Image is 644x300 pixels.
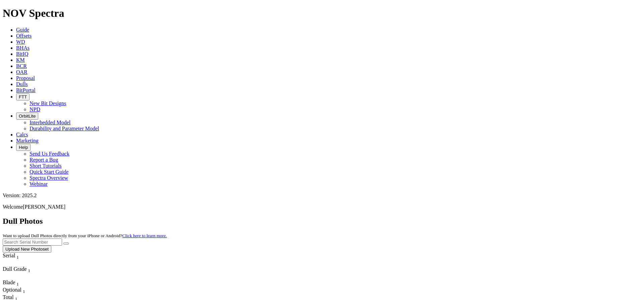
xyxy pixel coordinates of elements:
[30,120,70,125] a: Interbedded Model
[28,266,31,272] span: Sort None
[3,239,62,246] input: Search Serial Number
[3,253,31,260] div: Serial Sort None
[16,253,19,258] span: Sort None
[3,287,26,294] div: Optional Sort None
[3,246,51,253] button: Upload New Photoset
[16,87,36,93] a: BitPortal
[3,7,641,19] h1: NOV Spectra
[30,163,62,169] a: Short Tutorials
[3,280,15,285] span: Blade
[3,287,21,293] span: Optional
[16,132,28,137] a: Calcs
[30,151,69,157] a: Send Us Feedback
[16,75,35,81] a: Proposal
[16,113,38,120] button: OrbitLite
[16,255,19,260] sub: 1
[19,94,27,99] span: FTT
[3,233,167,238] small: Want to upload Dull Photos directly from your iPhone or Android?
[3,294,14,300] span: Total
[3,253,15,258] span: Serial
[3,273,50,280] div: Column Menu
[16,63,27,69] a: BCR
[3,204,641,210] p: Welcome
[3,266,50,273] div: Dull Grade Sort None
[16,33,32,39] a: Offsets
[122,233,167,238] a: Click here to learn more.
[19,145,28,150] span: Help
[3,280,26,287] div: Blade Sort None
[16,39,25,45] a: WD
[3,253,31,266] div: Sort None
[16,93,30,100] button: FTT
[23,287,25,293] span: Sort None
[19,114,36,119] span: OrbitLite
[3,217,641,226] h2: Dull Photos
[16,27,29,33] a: Guide
[16,280,19,285] span: Sort None
[16,144,31,151] button: Help
[30,169,68,175] a: Quick Start Guide
[30,175,68,181] a: Spectra Overview
[3,280,26,287] div: Sort None
[23,289,25,294] sub: 1
[30,181,48,187] a: Webinar
[30,100,66,106] a: New Bit Designs
[30,126,99,131] a: Durability and Parameter Model
[16,81,28,87] a: Dulls
[15,294,17,300] span: Sort None
[16,138,39,143] a: Marketing
[3,260,31,266] div: Column Menu
[3,192,641,199] div: Version: 2025.2
[16,282,19,287] sub: 1
[16,69,28,75] a: OAR
[16,45,30,51] a: BHAs
[30,106,40,112] a: NPD
[3,266,27,272] span: Dull Grade
[30,157,58,163] a: Report a Bug
[23,204,65,210] span: [PERSON_NAME]
[16,57,25,63] a: KM
[3,287,26,294] div: Sort None
[28,268,31,273] sub: 1
[16,51,28,57] a: BitIQ
[3,266,50,280] div: Sort None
